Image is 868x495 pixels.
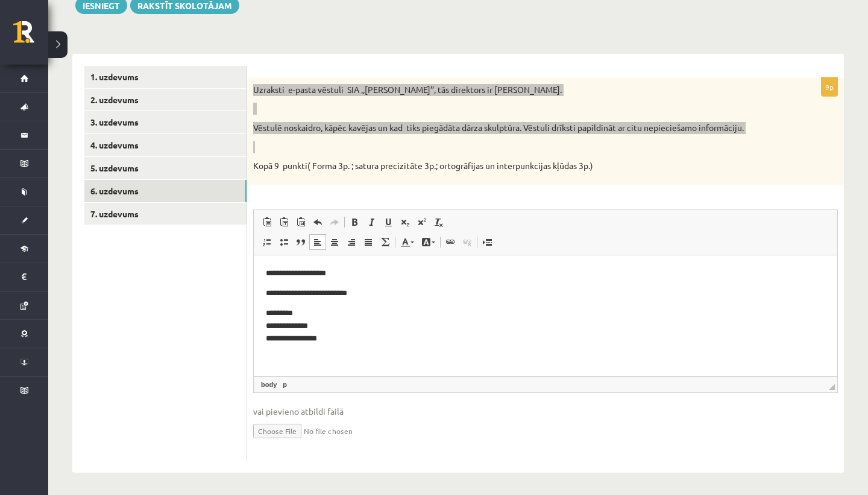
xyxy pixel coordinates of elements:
[430,214,447,230] a: Remove Format
[280,379,289,390] a: p element
[292,234,309,250] a: Block Quote
[84,180,247,202] a: 6. uzdevums
[253,122,778,134] p: Vēstulē noskaidro, kāpēc kavējas un kad tiks piegādāta dārza skulptūra. Vēstuli drīksti papildinā...
[254,255,837,376] iframe: Editor, wiswyg-editor-user-answer-47024832816340
[380,214,397,230] a: Underline (⌘+U)
[377,234,394,250] a: Math
[275,234,292,250] a: Insert/Remove Bulleted List
[459,234,476,250] a: Unlink
[84,66,247,88] a: 1. uzdevums
[442,234,459,250] a: Link (⌘+K)
[259,379,279,390] a: body element
[13,21,48,51] a: Rīgas 1. Tālmācības vidusskola
[309,234,326,250] a: Align Left
[326,234,343,250] a: Center
[253,84,778,96] p: Uzraksti e-pasta vēstuli SIA ,,[PERSON_NAME]’’, tās direktors ir [PERSON_NAME].
[343,234,360,250] a: Align Right
[84,134,247,156] a: 4. uzdevums
[414,214,430,230] a: Superscript
[84,89,247,111] a: 2. uzdevums
[363,214,380,230] a: Italic (⌘+I)
[84,111,247,133] a: 3. uzdevums
[479,234,495,250] a: Insert Page Break for Printing
[259,234,275,250] a: Insert/Remove Numbered List
[829,384,835,390] span: Resize
[253,160,778,172] p: Kopā 9 punkti( Forma 3p. ; satura precizitāte 3p.; ortogrāfijas un interpunkcijas kļūdas 3p.)
[259,214,275,230] a: Paste (⌘+V)
[360,234,377,250] a: Justify
[397,234,418,250] a: Text Color
[821,77,838,97] p: 9p
[397,214,414,230] a: Subscript
[326,214,343,230] a: Redo (⌘+Y)
[292,214,309,230] a: Paste from Word
[418,234,439,250] a: Background Color
[253,405,838,418] span: vai pievieno atbildi failā
[346,214,363,230] a: Bold (⌘+B)
[275,214,292,230] a: Paste as plain text (⌘+⌥+⇧+V)
[84,203,247,225] a: 7. uzdevums
[309,214,326,230] a: Undo (⌘+Z)
[84,157,247,179] a: 5. uzdevums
